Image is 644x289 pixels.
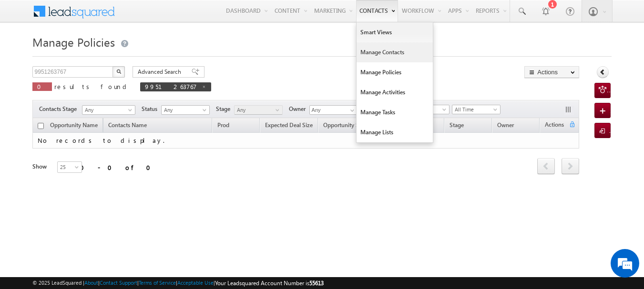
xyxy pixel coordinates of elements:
[537,159,555,174] a: prev
[445,120,469,132] a: Stage
[84,279,98,286] a: About
[357,102,433,122] a: Manage Tasks
[37,82,47,90] span: 0
[540,120,569,132] span: Actions
[32,162,50,171] div: Show
[82,105,135,115] a: Any
[57,161,82,173] a: 25
[357,62,433,82] a: Manage Policies
[260,120,317,132] a: Expected Deal Size
[562,159,579,174] a: next
[162,106,207,114] span: Any
[130,223,173,236] em: Start Chat
[103,120,152,132] span: Contacts Name
[156,5,179,28] div: Minimize live chat window
[452,105,501,114] a: All Time
[32,133,580,149] td: No records to display.
[562,158,579,174] span: next
[234,105,283,115] a: Any
[318,120,376,132] a: Opportunity Status
[32,34,115,50] span: Manage Policies
[80,162,156,173] div: 0 - 0 of 0
[177,279,214,286] a: Acceptable Use
[39,105,81,113] span: Contacts Stage
[497,121,514,129] span: Owner
[54,82,130,90] span: results found
[537,158,555,174] span: prev
[217,121,229,129] span: Prod
[45,120,102,132] a: Opportunity Name
[357,122,433,142] a: Manage Lists
[82,106,132,114] span: Any
[215,279,324,287] span: Your Leadsquared Account Number is
[452,105,498,114] span: All Time
[50,50,160,62] div: Chat with us now
[16,50,40,62] img: d_60004797649_company_0_60004797649
[345,106,357,115] a: Show All Items
[289,105,309,113] span: Owner
[309,105,358,115] input: Type to Search
[145,82,197,90] span: 9951263767
[524,66,579,78] button: Actions
[450,121,464,129] span: Stage
[116,69,121,74] img: Search
[138,68,184,76] span: Advanced Search
[12,88,174,215] textarea: Type your message and hit 'Enter'
[235,106,280,114] span: Any
[357,22,433,42] a: Smart Views
[50,121,98,129] span: Opportunity Name
[357,42,433,62] a: Manage Contacts
[139,279,176,286] a: Terms of Service
[38,123,44,129] input: Check all records
[309,279,324,287] span: 55613
[161,105,210,115] a: Any
[265,121,313,129] span: Expected Deal Size
[100,279,137,286] a: Contact Support
[58,163,83,171] span: 25
[216,105,234,113] span: Stage
[357,82,433,102] a: Manage Activities
[142,105,161,113] span: Status
[32,279,324,288] span: © 2025 LeadSquared | | | | |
